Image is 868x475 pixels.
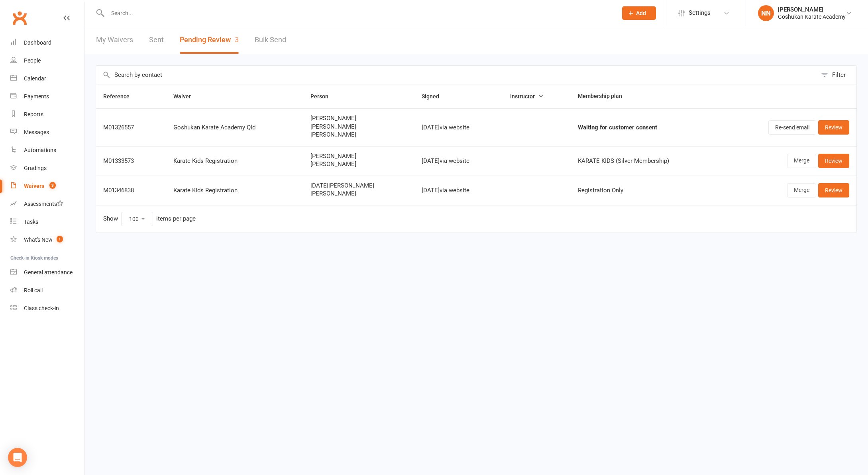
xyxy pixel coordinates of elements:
[24,183,44,189] div: Waivers
[103,92,138,101] button: Reference
[310,131,407,138] span: [PERSON_NAME]
[24,237,53,243] div: What's New
[578,158,714,164] div: KARATE KIDS (Silver Membership)
[778,6,846,13] div: [PERSON_NAME]
[105,8,612,19] input: Search...
[689,4,711,22] span: Settings
[636,10,646,16] span: Add
[10,88,84,106] a: Payments
[24,201,63,207] div: Assessments
[10,70,84,88] a: Calendar
[422,124,496,131] div: [DATE] via website
[173,187,296,194] div: Karate Kids Registration
[310,92,337,101] button: Person
[10,213,84,231] a: Tasks
[103,212,196,226] div: Show
[310,123,407,130] span: [PERSON_NAME]
[10,177,84,195] a: Waivers 3
[10,281,84,299] a: Roll call
[787,154,816,168] a: Merge
[24,111,43,117] div: Reports
[768,120,816,135] button: Re-send email
[310,190,407,197] span: [PERSON_NAME]
[818,120,849,135] a: Review
[24,57,41,64] div: People
[103,93,138,100] span: Reference
[778,13,846,20] div: Goshukan Karate Academy
[24,75,46,82] div: Calendar
[422,187,496,194] div: [DATE] via website
[310,153,407,160] span: [PERSON_NAME]
[10,159,84,177] a: Gradings
[10,52,84,70] a: People
[24,147,56,153] div: Automations
[10,264,84,281] a: General attendance kiosk mode
[103,187,159,194] div: M01346838
[758,5,774,21] div: NN
[310,115,407,122] span: [PERSON_NAME]
[24,129,49,135] div: Messages
[255,26,286,54] a: Bulk Send
[96,26,133,54] a: My Waivers
[24,269,73,276] div: General attendance
[173,158,296,164] div: Karate Kids Registration
[818,183,849,197] a: Review
[818,154,849,168] a: Review
[510,93,544,100] span: Instructor
[578,187,714,194] div: Registration Only
[24,219,38,225] div: Tasks
[103,158,159,164] div: M01333573
[173,92,200,101] button: Waiver
[149,26,164,54] a: Sent
[57,236,63,242] span: 1
[422,92,448,101] button: Signed
[571,84,721,108] th: Membership plan
[817,66,856,84] button: Filter
[310,93,337,100] span: Person
[24,305,59,311] div: Class check-in
[10,299,84,317] a: Class kiosk mode
[24,287,43,293] div: Roll call
[310,161,407,168] span: [PERSON_NAME]
[24,93,49,100] div: Payments
[173,93,200,100] span: Waiver
[787,183,816,197] a: Merge
[622,6,656,20] button: Add
[10,8,29,28] a: Clubworx
[96,66,817,84] input: Search by contact
[173,124,296,131] div: Goshukan Karate Academy Qld
[422,93,448,100] span: Signed
[8,448,27,467] div: Open Intercom Messenger
[310,182,407,189] span: [DATE][PERSON_NAME]
[24,39,51,46] div: Dashboard
[10,106,84,123] a: Reports
[103,124,159,131] div: M01326557
[10,141,84,159] a: Automations
[10,123,84,141] a: Messages
[578,124,657,131] strong: Waiting for customer consent
[156,215,196,222] div: items per page
[49,182,56,189] span: 3
[180,26,239,54] button: Pending Review3
[10,34,84,52] a: Dashboard
[832,70,846,80] div: Filter
[422,158,496,164] div: [DATE] via website
[10,231,84,249] a: What's New1
[235,35,239,44] span: 3
[510,92,544,101] button: Instructor
[10,195,84,213] a: Assessments
[24,165,47,171] div: Gradings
